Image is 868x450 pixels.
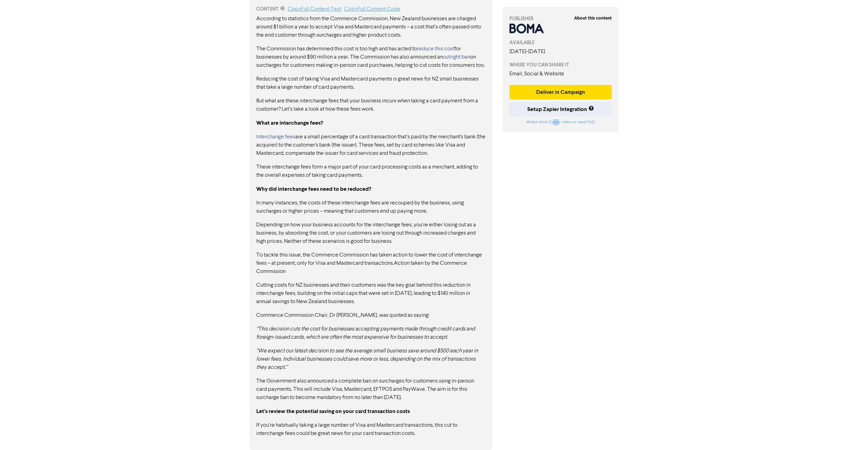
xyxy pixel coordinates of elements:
strong: About this content [574,15,612,21]
p: Reducing the cost of taking Visa and Mastercard payments is great news for NZ small businesses th... [256,75,485,91]
a: read FAQ [578,120,595,124]
p: The Commission has determined this cost is too high and has acted to for businesses by around $90... [256,45,485,70]
em: “This decision cuts the cost for businesses accepting payments made through credit cards and fore... [256,326,475,340]
p: If you’re habitually taking a large number of Visa and Mastercard transactions, this cut to inter... [256,421,485,438]
a: Watch short Zapier video [526,120,572,124]
p: Cutting costs for NZ businesses and their customers was the key goal behind this reduction in int... [256,281,485,306]
em: “We expect our latest decision to see the average small business save around $500 each year in lo... [256,348,478,370]
strong: Let’s review the potential saving on your card transaction costs [256,408,410,415]
iframe: Chat Widget [782,376,868,450]
p: are a small percentage of a card transaction that’s paid by the merchant's bank (the acquirer) to... [256,133,485,158]
div: or [509,119,612,125]
p: To tackle this issue, the Commerce Commission has taken action to lower the cost of interchange f... [256,251,485,276]
p: In many instances, the costs of these interchange fees are recouped by the business, using surcha... [256,199,485,215]
div: PUBLISHER [509,15,612,22]
button: Setup Zapier Integration [509,102,612,116]
div: CONTENT [256,5,485,13]
p: But what are these interchange fees that your business incurs when taking a card payment from a c... [256,97,485,113]
div: WHERE YOU CAN SHARE IT [509,61,612,68]
p: Depending on how your business accounts for the interchange fees, you’re either losing out as a b... [256,221,485,246]
div: Email, Social & Website [509,70,612,78]
p: According to statistics from the Commerce Commission, New Zealand businesses are charged around $... [256,15,485,39]
strong: Why did interchange fees need to be reduced? [256,186,371,192]
a: Copy Full Content Code [344,7,400,12]
a: outright ban [443,54,470,60]
p: Commerce Commission Chair, Dr [PERSON_NAME], was quoted as saying: [256,311,485,320]
div: AVAILABLE [509,39,612,46]
a: Copy Full Content Text [288,7,341,12]
strong: What are interchange fees? [256,120,323,126]
p: These interchange fees form a major part of your card processing costs as a merchant, adding to t... [256,163,485,179]
a: Interchange fees [256,134,295,140]
div: [DATE] - [DATE] [509,48,612,56]
a: reduce this cost [417,46,454,52]
p: The Government also announced a complete ban on surcharges for customers using in-person card pay... [256,377,485,402]
button: Deliver in Campaign [509,85,612,99]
